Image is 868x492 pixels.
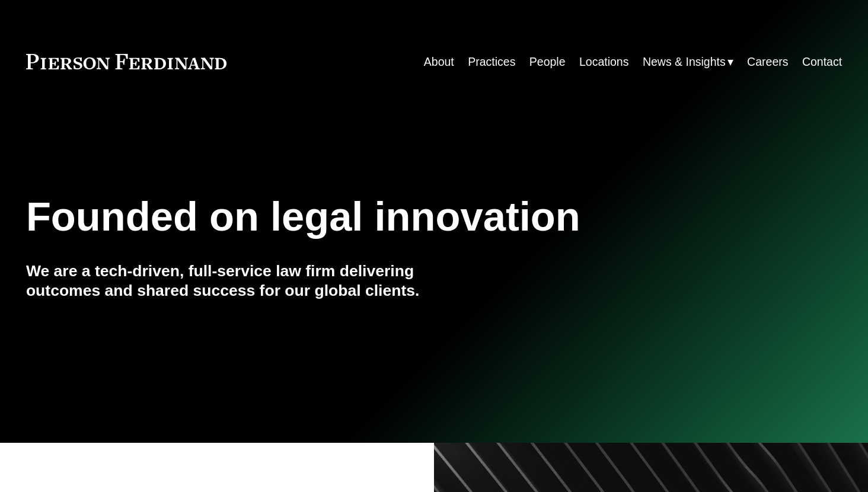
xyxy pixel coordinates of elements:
a: About [424,50,454,74]
a: Locations [579,50,628,74]
h1: Founded on legal innovation [26,194,706,241]
a: folder dropdown [643,50,733,74]
a: Careers [747,50,788,74]
a: Practices [468,50,515,74]
span: News & Insights [643,52,726,72]
a: Contact [802,50,842,74]
a: People [529,50,566,74]
h4: We are a tech-driven, full-service law firm delivering outcomes and shared success for our global... [26,261,434,301]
